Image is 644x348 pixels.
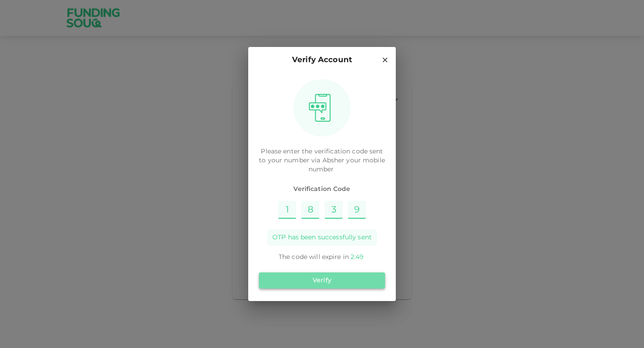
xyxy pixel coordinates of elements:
[259,147,385,174] p: Please enter the verification code sent to your number via Absher
[305,93,334,122] img: otpImage
[272,233,372,242] span: OTP has been successfully sent
[259,272,385,289] button: Verify
[348,201,366,219] input: Please enter OTP character 4
[309,157,385,173] span: your mobile number
[279,254,349,260] span: The code will expire in
[325,201,343,219] input: Please enter OTP character 3
[292,54,352,66] p: Verify Account
[278,201,296,219] input: Please enter OTP character 1
[351,254,364,260] span: 2 : 49
[259,185,385,194] span: Verification Code
[301,201,319,219] input: Please enter OTP character 2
